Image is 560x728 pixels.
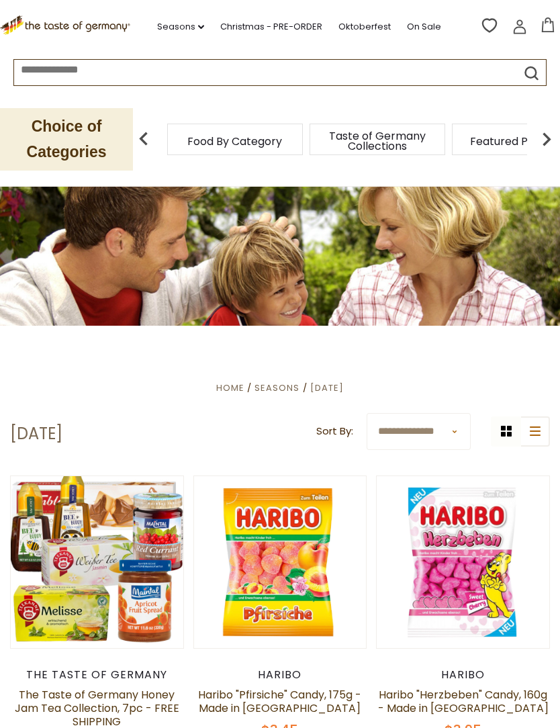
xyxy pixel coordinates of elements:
[130,126,157,152] img: previous arrow
[194,476,367,649] img: Haribo "Pfirsiche" Candy, 175g - Made in Germany
[220,19,322,34] a: Christmas - PRE-ORDER
[157,19,204,34] a: Seasons
[376,668,550,682] div: Haribo
[324,131,431,151] a: Taste of Germany Collections
[10,424,62,444] h1: [DATE]
[338,19,391,34] a: Oktoberfest
[407,19,441,34] a: On Sale
[216,381,244,394] a: Home
[316,423,353,440] label: Sort By:
[193,668,367,682] div: Haribo
[11,476,183,649] img: The Taste of Germany Honey Jam Tea Collection, 7pc - FREE SHIPPING
[533,126,560,152] img: next arrow
[378,687,549,716] a: Haribo "Herzbeben" Candy, 160g - Made in [GEOGRAPHIC_DATA]
[198,687,361,716] a: Haribo "Pfirsiche" Candy, 175g - Made in [GEOGRAPHIC_DATA]
[310,381,344,394] a: [DATE]
[187,136,282,146] a: Food By Category
[377,476,549,649] img: Haribo "Herzbeben" Candy, 160g - Made in Germany
[254,381,299,394] a: Seasons
[10,668,184,682] div: The Taste of Germany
